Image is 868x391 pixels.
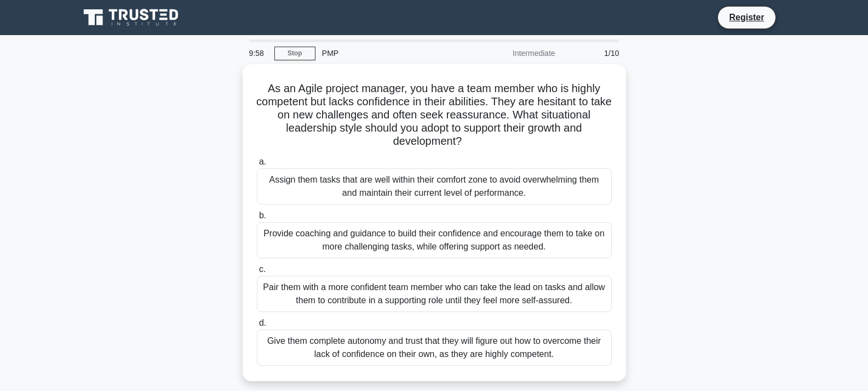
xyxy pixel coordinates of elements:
div: Assign them tasks that are well within their comfort zone to avoid overwhelming them and maintain... [257,168,612,205]
div: PMP [315,42,466,64]
span: a. [259,157,266,166]
span: b. [259,211,266,220]
div: Pair them with a more confident team member who can take the lead on tasks and allow them to cont... [257,276,612,312]
a: Register [722,10,771,24]
div: 9:58 [243,42,274,64]
span: d. [259,318,266,327]
div: Give them complete autonomy and trust that they will figure out how to overcome their lack of con... [257,330,612,366]
a: Stop [274,47,315,60]
h5: As an Agile project manager, you have a team member who is highly competent but lacks confidence ... [256,82,613,149]
span: c. [259,264,266,274]
div: 1/10 [562,42,626,64]
div: Intermediate [466,42,562,64]
div: Provide coaching and guidance to build their confidence and encourage them to take on more challe... [257,222,612,258]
